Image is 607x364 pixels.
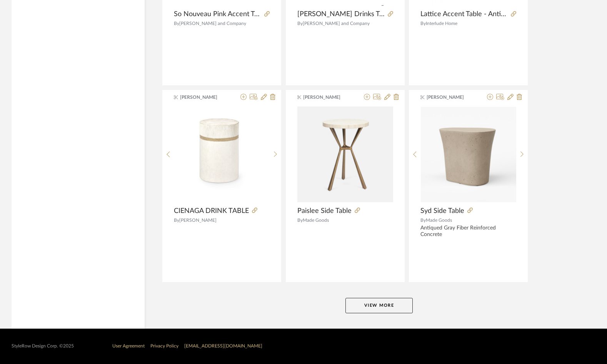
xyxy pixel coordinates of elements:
span: Made Goods [303,218,329,223]
span: [PERSON_NAME] [427,94,475,101]
span: Paislee Side Table [297,207,352,215]
span: [PERSON_NAME] [179,218,217,223]
div: Antiqued Gray Fiber Reinforced Concrete [420,225,516,238]
span: [PERSON_NAME] and Company [179,21,246,26]
a: [EMAIL_ADDRESS][DOMAIN_NAME] [184,344,262,348]
span: By [420,21,426,26]
span: Interlude Home [426,21,457,26]
button: View More [345,298,413,313]
span: Syd Side Table [420,207,464,215]
span: [PERSON_NAME] Drinks Table [297,10,385,18]
span: Lattice Accent Table - Antique Brass [420,10,508,18]
span: By [174,218,179,223]
span: [PERSON_NAME] and Company [303,21,370,26]
span: So Nouveau Pink Accent Table [174,10,261,18]
span: Made Goods [426,218,452,223]
span: [PERSON_NAME] [303,94,352,101]
span: By [297,218,303,223]
span: [PERSON_NAME] [180,94,228,101]
span: By [297,21,303,26]
img: Paislee Side Table [297,106,393,202]
a: User Agreement [112,344,145,348]
div: StyleRow Design Corp. ©2025 [12,343,74,349]
img: CIENAGA DRINK TABLE [174,118,270,190]
span: By [174,21,179,26]
span: CIENAGA DRINK TABLE [174,207,249,215]
span: By [420,218,426,223]
a: Privacy Policy [150,344,178,348]
img: Syd Side Table [421,107,516,202]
